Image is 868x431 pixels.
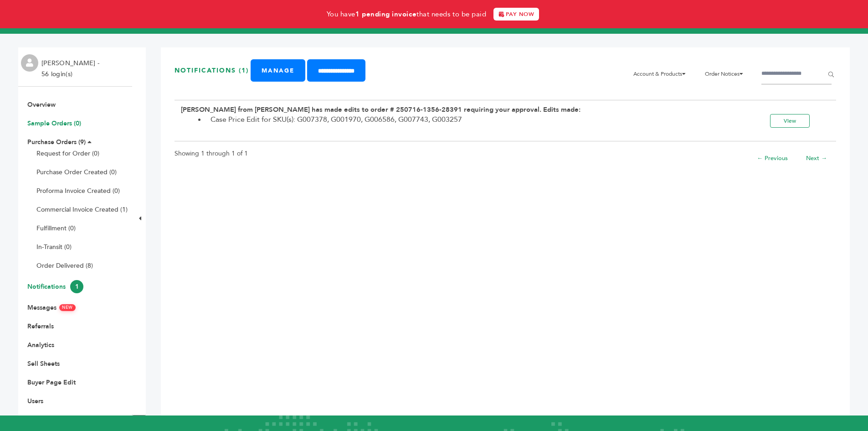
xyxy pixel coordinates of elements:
p: Showing 1 through 1 of 1 [175,148,248,159]
a: Overview [27,100,56,109]
a: Sell Sheets [27,359,60,368]
a: Sample Orders (0) [27,119,81,128]
li: Account & Products [629,64,696,84]
a: Buyer Page Edit [27,378,76,387]
a: MessagesNEW [27,303,76,312]
a: Next → [806,154,827,162]
h3: Notifications (1) [175,66,249,75]
td: [PERSON_NAME] from [PERSON_NAME] has made edits to order # 250716-1356-28391 requiring your appro... [175,100,746,141]
a: Manage [251,59,305,82]
span: You have that needs to be paid [327,10,487,19]
a: Commercial Invoice Created (1) [36,205,128,214]
a: View [770,114,810,128]
strong: 1 pending invoice [355,10,416,19]
li: Case Price Edit for SKU(s): G007378, G001970, G006586, G007743, G003257 [206,114,740,125]
a: Fulfillment (0) [36,224,76,233]
a: Referrals [27,322,54,331]
a: ← Previous [757,154,788,162]
a: Analytics [27,341,54,349]
a: Request for Order (0) [36,149,99,158]
a: Users [27,397,43,405]
li: [PERSON_NAME] - 56 login(s) [41,58,102,80]
a: PAY NOW [493,8,539,21]
img: profile.png [21,54,38,72]
input: Filter by keywords [761,64,832,84]
span: 1 [70,280,83,293]
a: Purchase Orders (9) [27,138,86,146]
li: Order Notices [700,64,753,84]
a: In-Transit (0) [36,243,72,251]
a: Purchase Order Created (0) [36,168,117,177]
span: NEW [59,304,76,311]
a: Notifications1 [27,282,83,291]
a: Order Delivered (8) [36,261,93,270]
a: Proforma Invoice Created (0) [36,187,120,195]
